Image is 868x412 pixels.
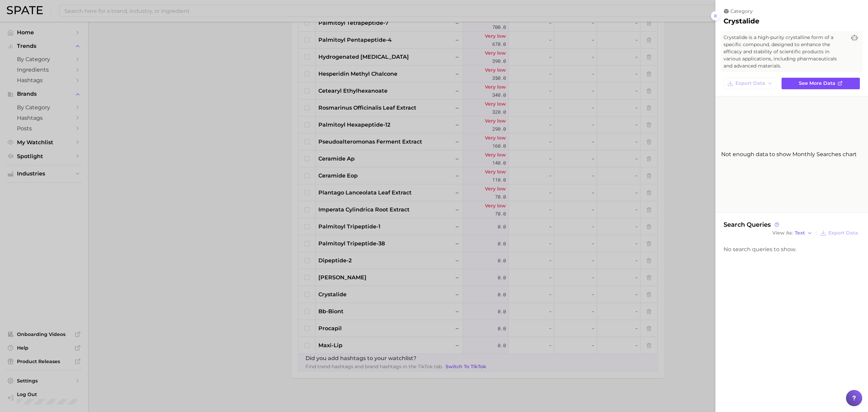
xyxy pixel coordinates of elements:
span: See more data [799,80,835,86]
span: Crystalide is a high-purity crystalline form of a specific compound, designed to enhance the effi... [724,34,846,70]
h2: crystalide [724,17,759,25]
button: Export Data [818,228,860,238]
span: Search Queries [724,221,780,228]
button: View AsText [771,229,814,238]
span: Text [795,231,805,235]
span: Export Data [735,80,765,86]
button: Export Data [724,78,776,89]
div: No search queries to show. [724,246,860,252]
span: View As [772,231,793,235]
span: Export Data [828,230,858,236]
div: Not enough data to show Monthly Searches chart [715,96,863,212]
span: category [730,8,753,14]
a: See more data [782,78,860,89]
